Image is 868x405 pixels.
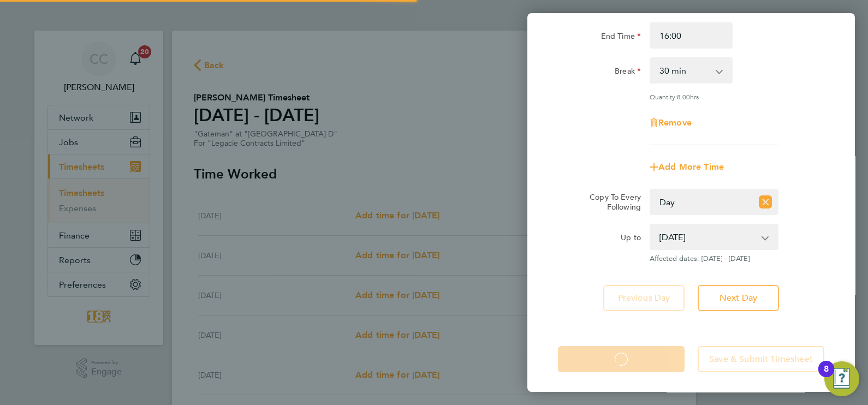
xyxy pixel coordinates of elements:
button: Remove [650,118,692,127]
label: End Time [601,31,641,44]
label: Copy To Every Following [581,192,641,212]
span: Affected dates: [DATE] - [DATE] [650,254,778,263]
div: 8 [824,369,829,383]
button: Add More Time [650,163,724,171]
button: Next Day [698,285,779,311]
span: Remove [658,117,692,128]
div: Quantity: hrs [650,92,778,101]
button: Open Resource Center, 8 new notifications [824,361,859,396]
label: Up to [621,233,641,246]
button: Reset selection [759,190,772,214]
input: E.g. 18:00 [650,22,733,49]
span: Next Day [720,293,757,303]
span: Add More Time [658,162,724,172]
span: 8.00 [677,92,690,101]
label: Break [615,66,641,79]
